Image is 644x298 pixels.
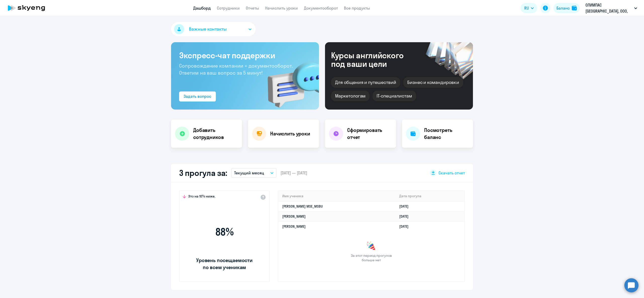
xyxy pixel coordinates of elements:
div: IT-специалистам [373,91,416,101]
span: Важные контакты [189,26,227,32]
a: [PERSON_NAME] [282,224,306,229]
button: Важные контакты [171,22,256,36]
span: 88 % [195,226,253,238]
a: Начислить уроки [265,6,298,11]
div: Курсы английского под ваши цели [331,51,417,68]
span: Скачать отчет [438,170,465,176]
button: ОЛИМПАС [GEOGRAPHIC_DATA], ООО, Основной МСК [583,2,640,14]
button: Текущий месяц [231,168,276,178]
div: Бизнес и командировки [403,77,463,88]
a: [PERSON_NAME] [282,214,306,219]
button: RU [521,3,537,13]
a: Документооборот [304,6,338,11]
a: Отчеты [246,6,259,11]
span: RU [524,5,529,11]
div: Баланс [556,5,570,11]
div: Задать вопрос [184,93,211,99]
button: Задать вопрос [179,91,216,102]
p: ОЛИМПАС [GEOGRAPHIC_DATA], ООО, Основной МСК [585,2,632,14]
img: balance [572,6,577,11]
button: Балансbalance [553,3,580,13]
span: За этот период прогулов больше нет [350,253,392,262]
div: Для общения и путешествий [331,77,400,88]
h4: Сформировать отчет [347,127,392,141]
a: [DATE] [399,214,413,219]
h4: Добавить сотрудников [193,127,238,141]
h4: Начислить уроки [270,130,310,137]
span: Сопровождение компании + документооборот. Ответим на ваш вопрос за 5 минут! [179,63,293,76]
p: Текущий месяц [234,170,264,176]
h2: 3 прогула за: [179,168,227,178]
span: Уровень посещаемости по всем ученикам [195,257,253,271]
h4: Посмотреть баланс [424,127,469,141]
th: Имя ученика [278,191,395,201]
a: [PERSON_NAME] MSE_MSBU [282,204,323,209]
a: Дашборд [193,6,211,11]
a: [DATE] [399,204,413,209]
a: Сотрудники [217,6,240,11]
div: Маркетологам [331,91,370,101]
h3: Экспресс-чат поддержки [179,50,311,60]
a: [DATE] [399,224,413,229]
a: Все продукты [344,6,370,11]
img: congrats [366,241,376,251]
span: [DATE] — [DATE] [280,170,307,176]
th: Дата прогула [395,191,464,201]
span: Это на 10% ниже, [188,194,215,200]
img: bg-img [260,53,319,110]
